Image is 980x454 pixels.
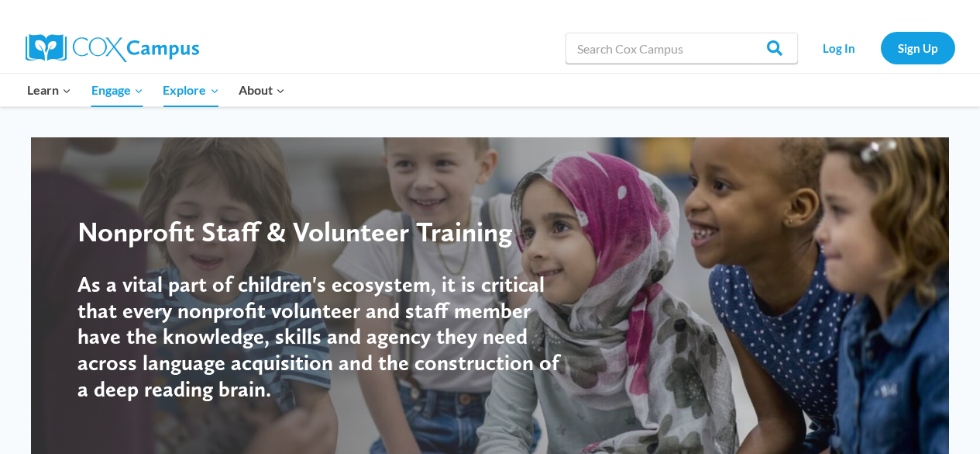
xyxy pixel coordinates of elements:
a: Sign Up [881,32,955,64]
h4: As a vital part of children's ecosystem, it is critical that every nonprofit volunteer and staff ... [77,272,560,402]
span: About [239,80,285,100]
span: Explore [163,80,218,100]
div: Nonprofit Staff & Volunteer Training [77,215,560,248]
input: Search Cox Campus [566,33,798,64]
nav: Primary Navigation [18,74,295,106]
span: Learn [27,80,71,100]
a: Log In [806,32,873,64]
nav: Secondary Navigation [806,32,955,64]
span: Engage [91,80,143,100]
img: Cox Campus [26,34,199,62]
